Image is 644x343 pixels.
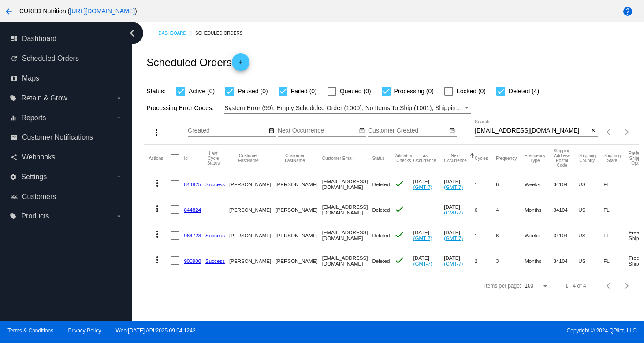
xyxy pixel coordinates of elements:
[184,258,201,264] a: 900900
[152,203,163,214] mat-icon: more_vert
[553,171,578,197] mat-cell: 34104
[11,190,123,204] a: people_outline Customers
[205,258,225,264] a: Success
[496,222,525,248] mat-cell: 6
[158,26,195,40] a: Dashboard
[322,197,372,222] mat-cell: [EMAIL_ADDRESS][DOMAIN_NAME]
[146,104,214,111] span: Processing Error Codes:
[475,127,588,134] input: Search
[372,232,390,238] span: Deleted
[238,86,268,96] span: Paused (0)
[475,171,496,197] mat-cell: 1
[189,86,215,96] span: Active (0)
[21,212,49,220] span: Products
[11,193,18,200] i: people_outline
[578,171,603,197] mat-cell: US
[11,35,18,42] i: dashboard
[10,213,17,220] i: local_offer
[444,210,463,215] a: (GMT-7)
[525,222,553,248] mat-cell: Weeks
[229,171,275,197] mat-cell: [PERSON_NAME]
[22,55,79,63] span: Scheduled Orders
[184,181,201,187] a: 844825
[525,283,533,289] span: 100
[600,277,618,295] button: Previous page
[19,7,137,15] span: CURED Nutrition ( )
[235,59,246,70] mat-icon: add
[553,197,578,222] mat-cell: 34104
[588,126,598,136] button: Clear
[444,184,463,190] a: (GMT-7)
[413,171,444,197] mat-cell: [DATE]
[525,283,549,289] mat-select: Items per page:
[10,114,17,122] i: equalizer
[4,6,14,17] mat-icon: arrow_back
[394,178,405,189] mat-icon: check
[413,153,436,163] button: Change sorting for LastOccurrenceUtc
[115,213,123,220] i: arrow_drop_down
[553,222,578,248] mat-cell: 34104
[359,127,365,134] mat-icon: date_range
[229,197,275,222] mat-cell: [PERSON_NAME]
[444,261,463,266] a: (GMT-7)
[413,184,432,190] a: (GMT-7)
[525,248,553,273] mat-cell: Months
[578,153,596,163] button: Change sorting for ShippingCountry
[152,229,163,240] mat-icon: more_vert
[68,328,101,334] a: Privacy Policy
[444,235,463,241] a: (GMT-7)
[275,248,322,273] mat-cell: [PERSON_NAME]
[151,127,162,138] mat-icon: more_vert
[21,94,67,102] span: Retain & Grow
[525,153,545,163] button: Change sorting for FrequencyType
[600,123,618,141] button: Previous page
[413,235,432,241] a: (GMT-7)
[525,197,553,222] mat-cell: Months
[229,153,268,163] button: Change sorting for CustomerFirstName
[457,86,486,96] span: Locked (0)
[475,155,488,161] button: Change sorting for Cycles
[322,155,354,161] button: Change sorting for CustomerEmail
[372,155,384,161] button: Change sorting for Status
[525,171,553,197] mat-cell: Weeks
[11,134,18,141] i: email
[21,114,46,122] span: Reports
[224,103,471,114] mat-select: Filter by Processing Error Codes
[603,248,629,273] mat-cell: FL
[484,283,521,289] div: Items per page:
[496,171,525,197] mat-cell: 6
[340,86,371,96] span: Queued (0)
[184,155,187,161] button: Change sorting for Id
[565,283,586,289] div: 1 - 4 of 4
[146,88,166,95] span: Status:
[275,171,322,197] mat-cell: [PERSON_NAME]
[22,74,39,82] span: Maps
[10,95,17,102] i: local_offer
[275,222,322,248] mat-cell: [PERSON_NAME]
[372,258,390,264] span: Deleted
[622,6,633,17] mat-icon: help
[413,248,444,273] mat-cell: [DATE]
[475,222,496,248] mat-cell: 1
[11,32,123,46] a: dashboard Dashboard
[394,145,413,171] mat-header-cell: Validation Checks
[11,71,123,85] a: map Maps
[11,150,123,164] a: share Webhooks
[578,197,603,222] mat-cell: US
[229,248,275,273] mat-cell: [PERSON_NAME]
[22,193,56,201] span: Customers
[11,75,18,82] i: map
[275,153,314,163] button: Change sorting for CustomerLastName
[146,53,249,71] h2: Scheduled Orders
[10,173,17,181] i: settings
[394,255,405,266] mat-icon: check
[475,197,496,222] mat-cell: 0
[603,171,629,197] mat-cell: FL
[553,148,570,168] button: Change sorting for ShippingPostcode
[603,197,629,222] mat-cell: FL
[394,229,405,240] mat-icon: check
[330,328,637,334] span: Copyright © 2024 QPilot, LLC
[444,171,475,197] mat-cell: [DATE]
[11,130,123,144] a: email Customer Notifications
[394,204,405,214] mat-icon: check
